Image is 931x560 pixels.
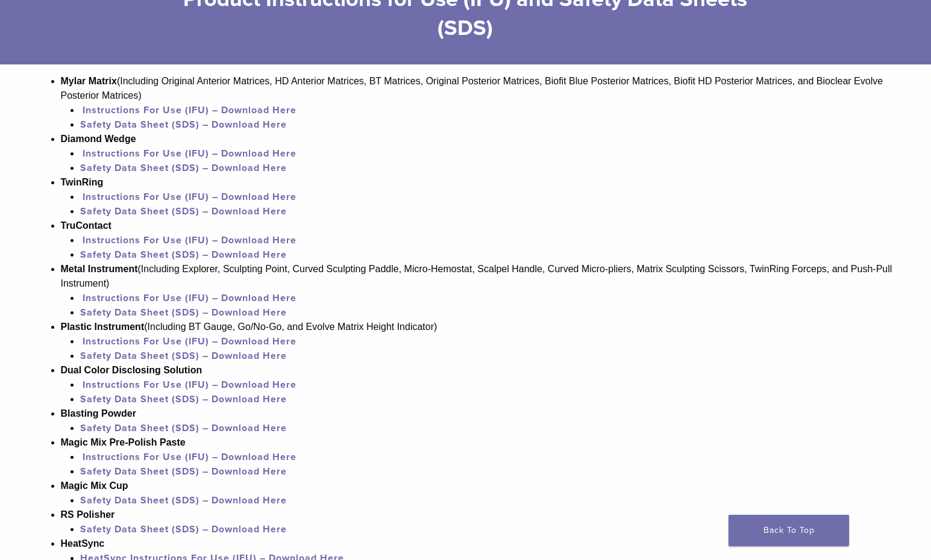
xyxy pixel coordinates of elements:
[83,234,296,246] a: Instructions For Use (IFU) – Download Here
[61,220,111,231] strong: TruContact
[80,350,287,362] a: Safety Data Sheet (SDS) – Download Here
[83,379,296,391] a: Instructions For Use (IFU) – Download Here
[61,365,202,375] strong: Dual Color Disclosing Solution
[83,148,296,160] a: Instructions For Use (IFU) – Download Here
[80,393,287,405] a: Safety Data Sheet (SDS) – Download Here
[83,191,296,203] a: Instructions For Use (IFU) – Download Here
[61,538,105,549] strong: HeatSync
[729,515,849,546] a: Back To Top
[61,264,138,274] strong: Metal Instrument
[83,104,296,116] a: Instructions For Use (IFU) – Download Here
[80,162,287,174] a: Safety Data Sheet (SDS) – Download Here
[83,335,296,347] a: Instructions For Use (IFU) – Download Here
[83,292,296,304] a: Instructions For Use (IFU) – Download Here
[61,408,136,418] strong: Blasting Powder
[80,422,287,434] a: Safety Data Sheet (SDS) – Download Here
[80,119,287,131] a: Safety Data Sheet (SDS) – Download Here
[61,134,136,144] strong: Diamond Wedge
[61,509,115,520] strong: RS Polisher
[61,262,900,320] li: (Including Explorer, Sculpting Point, Curved Sculpting Paddle, Micro-Hemostat, Scalpel Handle, Cu...
[61,322,145,332] strong: Plastic Instrument
[61,437,186,447] strong: Magic Mix Pre-Polish Paste
[80,205,287,217] a: Safety Data Sheet (SDS) – Download Here
[61,177,104,187] strong: TwinRing
[80,306,287,319] a: Safety Data Sheet (SDS) – Download Here
[61,74,900,132] li: (Including Original Anterior Matrices, HD Anterior Matrices, BT Matrices, Original Posterior Matr...
[61,320,900,363] li: (Including BT Gauge, Go/No-Go, and Evolve Matrix Height Indicator)
[80,523,287,535] a: Safety Data Sheet (SDS) – Download Here
[80,494,287,506] a: Safety Data Sheet (SDS) – Download Here
[80,249,287,261] a: Safety Data Sheet (SDS) – Download Here
[80,465,287,478] a: Safety Data Sheet (SDS) – Download Here
[83,451,296,463] a: Instructions For Use (IFU) – Download Here
[61,481,128,491] strong: Magic Mix Cup
[61,76,117,86] strong: Mylar Matrix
